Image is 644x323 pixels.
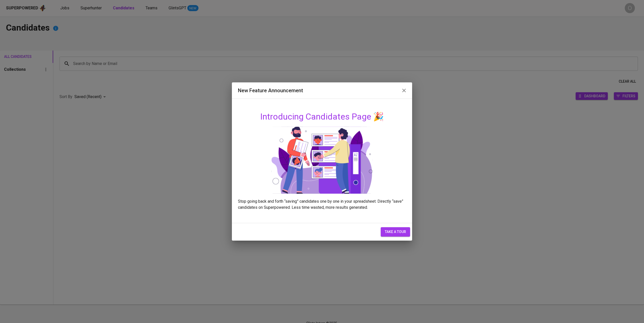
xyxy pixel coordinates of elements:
img: onboarding_candidates.svg [271,126,373,194]
span: take a tour [385,229,406,235]
p: Stop going back and forth “saving” candidates one by one in your spreadsheet. Directly “save” can... [238,198,406,211]
h2: New Feature Announcement [238,86,406,95]
button: take a tour [381,227,410,237]
h4: Introducing Candidates Page 🎉 [238,111,406,122]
